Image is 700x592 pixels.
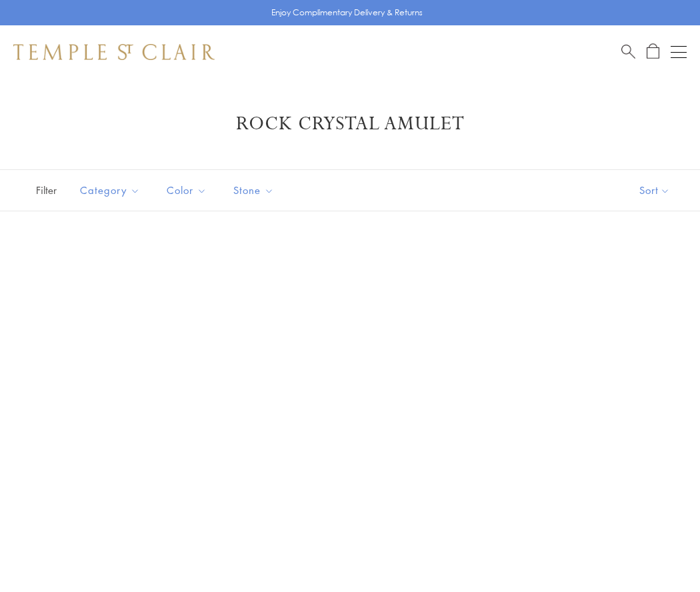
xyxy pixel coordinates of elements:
[227,182,284,199] span: Stone
[73,182,150,199] span: Category
[33,112,667,136] h1: Rock Crystal Amulet
[160,182,217,199] span: Color
[223,175,284,205] button: Stone
[621,43,635,60] a: Search
[13,44,215,60] img: Temple St. Clair
[157,175,217,205] button: Color
[647,43,659,60] a: Open Shopping Bag
[70,175,150,205] button: Category
[609,170,700,211] button: Show sort by
[271,6,423,19] p: Enjoy Complimentary Delivery & Returns
[671,44,687,60] button: Open navigation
